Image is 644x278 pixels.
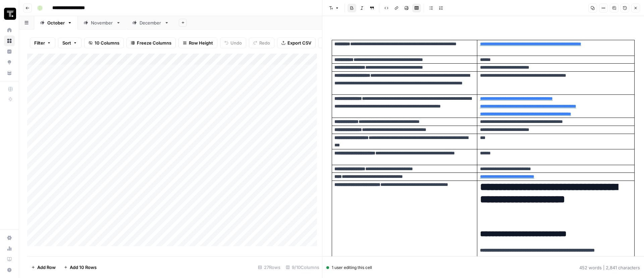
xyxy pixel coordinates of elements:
div: 9/10 Columns [283,262,322,273]
div: 27 Rows [255,262,283,273]
button: Workspace: Thoughtspot [4,5,15,22]
button: Filter [30,38,55,48]
span: Export CSV [287,40,311,46]
a: Learning Hub [4,254,15,265]
button: Add Row [27,262,60,273]
a: October [34,16,78,29]
span: Undo [230,40,242,46]
button: Undo [220,38,246,48]
button: Export CSV [277,38,316,48]
button: Sort [58,38,82,48]
div: 452 words | 2,841 characters [579,264,640,271]
span: Filter [34,40,45,46]
a: November [78,16,126,29]
span: Redo [259,40,270,46]
div: December [140,19,162,26]
img: Thoughtspot Logo [4,8,16,20]
button: Add 10 Rows [60,262,101,273]
span: Row Height [189,40,213,46]
a: Settings [4,232,15,243]
span: Sort [62,40,71,46]
button: Redo [249,38,274,48]
button: Row Height [178,38,217,48]
div: October [47,19,65,26]
span: Freeze Columns [137,40,171,46]
button: Freeze Columns [126,38,176,48]
span: 10 Columns [95,40,119,46]
a: Insights [4,46,15,57]
a: Your Data [4,68,15,78]
a: Home [4,25,15,36]
div: November [91,19,113,26]
a: Browse [4,36,15,46]
a: Usage [4,243,15,254]
span: Add 10 Rows [70,264,97,271]
a: Opportunities [4,57,15,68]
button: Help + Support [4,265,15,275]
button: 10 Columns [84,38,124,48]
a: December [126,16,175,29]
div: 1 user editing this cell [326,265,372,271]
span: Add Row [37,264,56,271]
